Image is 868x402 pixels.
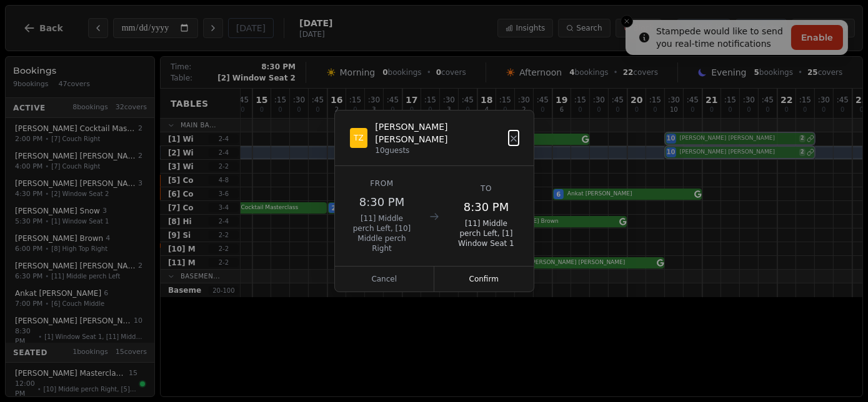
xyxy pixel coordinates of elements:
[350,128,368,148] div: TZ
[335,267,435,292] button: Cancel
[454,199,519,216] div: 8:30 PM
[350,194,414,211] div: 8:30 PM
[454,218,519,248] div: [11] Middle perch Left, [1] Window Seat 1
[375,145,508,155] div: 10 guests
[375,120,508,145] div: [PERSON_NAME] [PERSON_NAME]
[454,184,519,194] div: To
[434,267,534,292] button: Confirm
[350,179,414,189] div: From
[350,213,414,253] div: [11] Middle perch Left, [10] Middle perch Right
